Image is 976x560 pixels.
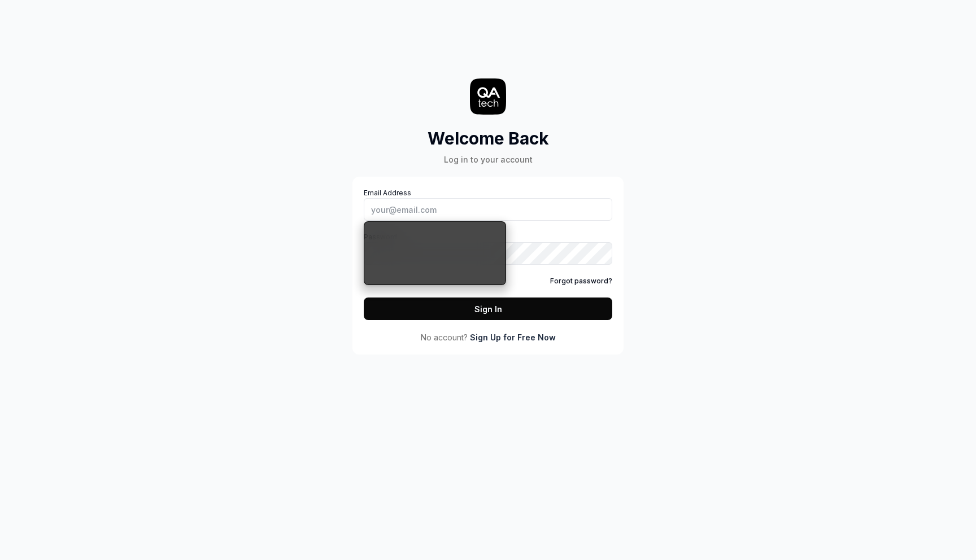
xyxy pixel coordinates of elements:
[550,276,612,286] a: Forgot password?
[364,198,612,221] input: Email Address
[470,331,556,343] a: Sign Up for Free Now
[428,126,549,151] h2: Welcome Back
[364,297,612,320] button: Sign In
[364,188,612,221] label: Email Address
[428,154,549,165] div: Log in to your account
[421,331,468,343] span: No account?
